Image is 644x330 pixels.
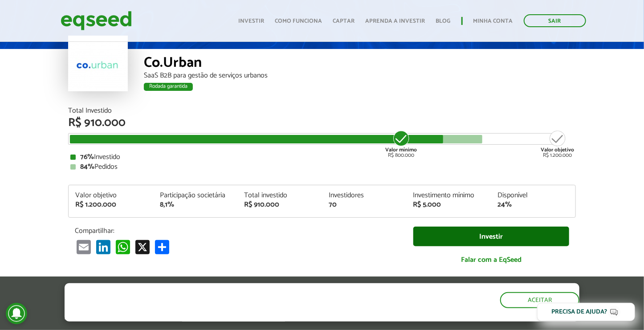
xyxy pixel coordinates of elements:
[436,18,451,24] a: Blog
[61,9,132,33] img: EqSeed
[182,314,285,322] a: política de privacidade e de cookies
[80,151,94,163] strong: 76%
[524,14,586,27] a: Sair
[68,117,576,129] div: R$ 910.000
[413,192,485,199] div: Investimento mínimo
[497,201,569,208] div: 24%
[473,18,513,24] a: Minha conta
[70,163,574,171] div: Pedidos
[413,251,569,269] a: Falar com a EqSeed
[75,240,93,254] a: Email
[65,313,374,322] p: Ao clicar em "aceitar", você aceita nossa .
[75,192,147,199] div: Valor objetivo
[497,192,569,199] div: Disponível
[333,18,355,24] a: Captar
[68,107,576,114] div: Total Investido
[384,130,418,158] div: R$ 800.000
[366,18,425,24] a: Aprenda a investir
[160,192,231,199] div: Participação societária
[541,146,574,154] strong: Valor objetivo
[75,201,147,208] div: R$ 1.200.000
[244,192,315,199] div: Total investido
[134,240,151,254] a: X
[114,240,132,254] a: WhatsApp
[541,130,574,158] div: R$ 1.200.000
[75,227,400,235] p: Compartilhar:
[329,192,400,199] div: Investidores
[153,240,171,254] a: Compartilhar
[413,201,485,208] div: R$ 5.000
[239,18,265,24] a: Investir
[144,56,576,72] div: Co.Urban
[244,201,315,208] div: R$ 910.000
[329,201,400,208] div: 70
[70,154,574,161] div: Investido
[80,161,94,173] strong: 84%
[144,72,576,79] div: SaaS B2B para gestão de serviços urbanos
[144,83,193,91] div: Rodada garantida
[413,227,569,247] a: Investir
[275,18,322,24] a: Como funciona
[385,146,417,154] strong: Valor mínimo
[65,283,374,311] h5: O site da EqSeed utiliza cookies para melhorar sua navegação.
[160,201,231,208] div: 8,1%
[500,292,579,308] button: Aceitar
[94,240,112,254] a: LinkedIn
